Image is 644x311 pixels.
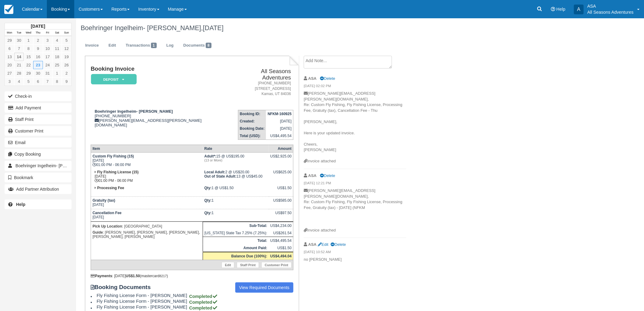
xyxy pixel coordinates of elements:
[43,36,52,44] a: 3
[5,44,14,53] a: 6
[268,112,292,116] strong: NFKM-160925
[266,118,293,125] td: [DATE]
[5,91,72,101] button: Check-in
[203,209,269,221] td: 1
[33,69,43,77] a: 30
[62,77,71,86] a: 9
[238,118,266,125] th: Created:
[104,40,121,51] a: Edit
[14,69,24,77] a: 28
[204,211,212,215] strong: Qty
[5,184,72,194] button: Add Partner Attribution
[159,274,167,278] small: 8217
[24,53,33,61] a: 15
[151,43,157,48] span: 1
[5,69,14,77] a: 27
[24,77,33,86] a: 5
[24,61,33,69] a: 22
[304,257,406,263] p: no [PERSON_NAME]
[203,252,269,260] th: Balance Due (100%):
[320,76,335,81] a: Delete
[203,145,269,152] th: Rate
[203,196,269,209] td: 1
[43,30,52,36] th: Fri
[91,74,135,85] a: Deposit
[62,53,71,61] a: 19
[203,24,224,32] span: [DATE]
[33,36,43,44] a: 2
[62,69,71,77] a: 2
[93,230,103,235] strong: Guide
[308,76,317,81] strong: ASA
[574,5,584,14] div: A
[204,158,267,162] em: (13 or More)
[121,40,161,51] a: Transactions1
[320,173,335,178] a: Delete
[93,198,115,203] strong: Gratuity (tax)
[556,7,565,12] span: Help
[203,152,269,168] td: 15 @ US$195.00
[189,300,218,305] strong: Completed
[304,228,406,233] div: Invoice attached
[266,125,293,132] td: [DATE]
[203,184,269,197] td: 1 @ US$1.50
[318,242,328,247] a: Edit
[43,53,52,61] a: 17
[91,209,203,221] td: [DATE]
[14,53,24,61] a: 14
[97,186,124,190] strong: Processing Fee
[5,103,72,113] button: Add Payment
[33,44,43,53] a: 9
[203,237,269,244] th: Total:
[269,229,293,237] td: US$261.54
[189,294,218,299] strong: Completed
[14,77,24,86] a: 4
[52,53,62,61] a: 18
[95,109,173,114] strong: Boehringer Ingelheim- [PERSON_NAME]
[261,262,292,268] a: Customer Print
[270,170,292,179] div: US$625.00
[204,186,212,190] strong: Qty
[235,282,294,293] a: View Required Documents
[587,9,634,15] p: All Seasons Adventures
[270,154,292,163] div: US$2,925.00
[91,66,229,72] h1: Booking Invoice
[587,3,634,9] p: ASA
[52,44,62,53] a: 11
[189,306,218,310] strong: Completed
[204,198,212,203] strong: Qty
[203,222,269,229] th: Sub-Total:
[91,74,137,85] em: Deposit
[126,274,140,278] strong: US$1.50
[16,202,25,207] b: Help
[203,244,269,252] th: Amount Paid:
[5,126,72,136] a: Customer Print
[204,174,236,178] strong: Out of State Adult
[238,132,266,140] th: Total (USD):
[270,198,292,207] div: US$585.00
[24,44,33,53] a: 8
[14,44,24,53] a: 7
[269,222,293,229] td: US$4,234.00
[81,40,103,51] a: Invoice
[16,163,94,168] span: Boehringer Ingelheim- [PERSON_NAME]
[52,69,62,77] a: 1
[91,274,112,278] strong: Payments
[52,36,62,44] a: 4
[270,186,292,195] div: US$1.50
[52,61,62,69] a: 25
[237,262,259,268] a: Staff Print
[308,242,317,247] strong: ASA
[91,152,203,168] td: [DATE] 01:00 PM - 06:00 PM
[5,36,14,44] a: 29
[14,61,24,69] a: 21
[304,188,406,228] p: [PERSON_NAME][EMAIL_ADDRESS][PERSON_NAME][DOMAIN_NAME], Re: Custom Fly Fishing, Fly Fishing Licen...
[43,77,52,86] a: 7
[5,161,72,171] a: Boehringer Ingelheim- [PERSON_NAME]
[93,211,121,215] strong: Cancellation Fee
[5,149,72,159] button: Copy Booking
[270,211,292,220] div: US$97.50
[5,173,72,182] button: Bookmark
[97,170,138,174] strong: Fly Fishing License (15)
[5,53,14,61] a: 13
